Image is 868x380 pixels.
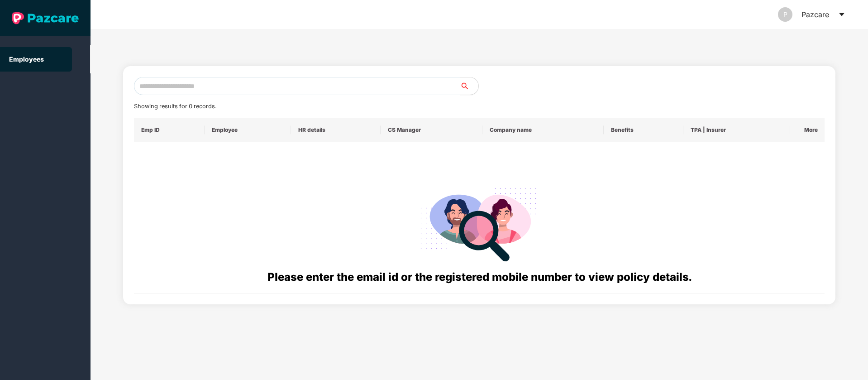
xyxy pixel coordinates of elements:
span: P [783,7,787,22]
th: Employee [205,118,291,142]
button: search [460,77,479,95]
span: Showing results for 0 records. [134,103,216,110]
th: Company name [482,118,604,142]
span: Please enter the email id or the registered mobile number to view policy details. [267,270,692,284]
img: svg+xml;base64,PHN2ZyB4bWxucz0iaHR0cDovL3d3dy53My5vcmcvMjAwMC9zdmciIHdpZHRoPSIyODgiIGhlaWdodD0iMj... [414,177,544,269]
span: search [460,82,478,90]
th: Emp ID [134,118,205,142]
th: CS Manager [381,118,482,142]
th: Benefits [604,118,683,142]
a: Employees [9,55,44,63]
th: TPA | Insurer [683,118,790,142]
span: caret-down [838,11,845,18]
th: HR details [291,118,380,142]
th: More [790,118,825,142]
